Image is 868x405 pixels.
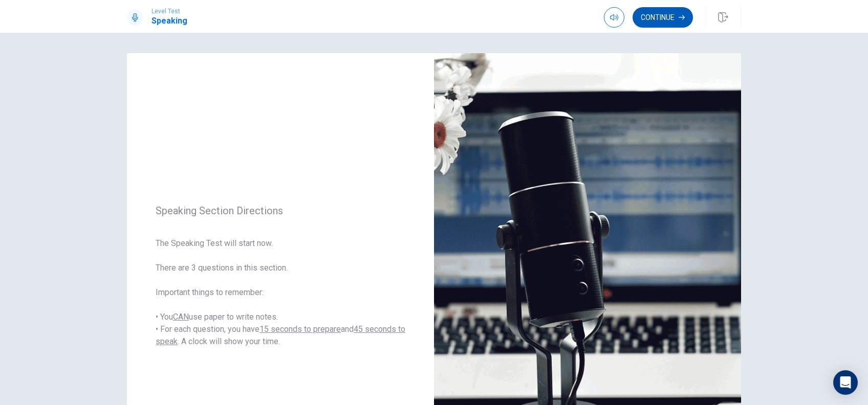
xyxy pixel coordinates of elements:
[156,205,405,217] span: Speaking Section Directions
[156,237,405,348] span: The Speaking Test will start now. There are 3 questions in this section. Important things to reme...
[151,8,187,15] span: Level Test
[633,7,693,28] button: Continue
[259,324,341,334] u: 15 seconds to prepare
[173,312,189,322] u: CAN
[151,15,187,27] h1: Speaking
[833,370,858,395] div: Open Intercom Messenger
